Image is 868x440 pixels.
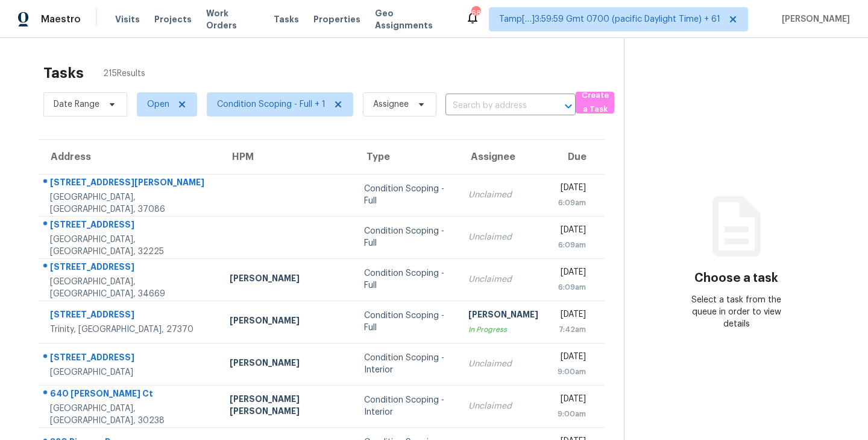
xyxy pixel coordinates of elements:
[558,308,586,324] div: [DATE]
[115,13,140,25] span: Visits
[50,176,210,191] div: [STREET_ADDRESS][PERSON_NAME]
[50,234,210,258] div: [GEOGRAPHIC_DATA], [GEOGRAPHIC_DATA], 32225
[548,140,605,174] th: Due
[468,308,538,324] div: [PERSON_NAME]
[558,224,586,239] div: [DATE]
[54,98,99,110] span: Date Range
[373,98,409,110] span: Assignee
[50,218,210,234] div: [STREET_ADDRESS]
[39,140,220,174] th: Address
[50,261,210,276] div: [STREET_ADDRESS]
[694,272,778,284] h3: Choose a task
[558,393,586,408] div: [DATE]
[50,324,210,336] div: Trinity, [GEOGRAPHIC_DATA], 27370
[468,358,538,370] div: Unclaimed
[147,98,169,110] span: Open
[558,408,586,420] div: 9:00am
[468,324,538,336] div: In Progress
[364,352,449,376] div: Condition Scoping - Interior
[468,400,538,412] div: Unclaimed
[558,266,586,281] div: [DATE]
[50,387,210,403] div: 640 [PERSON_NAME] Ct
[41,13,81,25] span: Maestro
[681,294,793,330] div: Select a task from the queue in order to view details
[230,393,345,420] div: [PERSON_NAME] [PERSON_NAME]
[50,308,210,324] div: [STREET_ADDRESS]
[375,7,451,31] span: Geo Assignments
[468,189,538,201] div: Unclaimed
[230,357,345,372] div: [PERSON_NAME]
[468,231,538,243] div: Unclaimed
[274,15,299,24] span: Tasks
[50,276,210,300] div: [GEOGRAPHIC_DATA], [GEOGRAPHIC_DATA], 34669
[354,140,459,174] th: Type
[43,67,84,79] h2: Tasks
[50,351,210,366] div: [STREET_ADDRESS]
[50,403,210,427] div: [GEOGRAPHIC_DATA], [GEOGRAPHIC_DATA], 30238
[364,225,449,249] div: Condition Scoping - Full
[364,267,449,292] div: Condition Scoping - Full
[364,183,449,207] div: Condition Scoping - Full
[217,98,325,110] span: Condition Scoping - Full + 1
[499,13,720,25] span: Tamp[…]3:59:59 Gmt 0700 (pacific Daylight Time) + 61
[558,182,586,197] div: [DATE]
[459,140,548,174] th: Assignee
[558,281,586,293] div: 6:09am
[154,13,192,25] span: Projects
[576,92,614,113] button: Create a Task
[50,191,210,215] div: [GEOGRAPHIC_DATA], [GEOGRAPHIC_DATA], 37086
[558,324,586,336] div: 7:42am
[582,89,608,116] span: Create a Task
[220,140,354,174] th: HPM
[468,273,538,285] div: Unclaimed
[777,13,850,25] span: [PERSON_NAME]
[230,272,345,287] div: [PERSON_NAME]
[313,13,360,25] span: Properties
[471,7,480,19] div: 684
[560,98,577,115] button: Open
[558,366,586,378] div: 9:00am
[50,366,210,378] div: [GEOGRAPHIC_DATA]
[445,97,542,115] input: Search by address
[206,7,259,31] span: Work Orders
[558,239,586,251] div: 6:09am
[364,394,449,418] div: Condition Scoping - Interior
[558,197,586,209] div: 6:09am
[103,68,145,80] span: 215 Results
[364,310,449,334] div: Condition Scoping - Full
[230,314,345,330] div: [PERSON_NAME]
[558,351,586,366] div: [DATE]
